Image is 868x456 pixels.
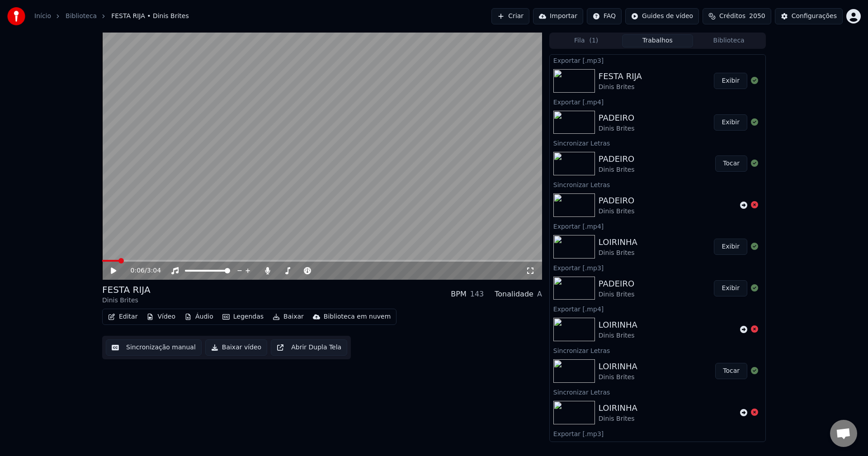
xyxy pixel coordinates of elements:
[599,165,635,174] div: Dinis Brites
[719,12,745,21] span: Créditos
[550,179,765,190] div: Sincronizar Letras
[714,114,747,131] button: Exibir
[550,55,765,66] div: Exportar [.mp3]
[599,277,635,290] div: PADEIRO
[205,339,267,356] button: Baixar vídeo
[451,289,466,300] div: BPM
[104,310,141,323] button: Editar
[147,266,161,275] span: 3:04
[599,331,637,340] div: Dinis Brites
[714,280,747,296] button: Exibir
[599,83,642,92] div: Dinis Brites
[491,8,529,24] button: Criar
[131,266,152,275] div: /
[622,34,693,47] button: Trabalhos
[102,283,151,296] div: FESTA RIJA
[550,96,765,107] div: Exportar [.mp4]
[599,153,635,165] div: PADEIRO
[106,339,202,356] button: Sincronização manual
[599,194,635,207] div: PADEIRO
[714,239,747,255] button: Exibir
[34,12,51,21] a: Início
[714,73,747,89] button: Exibir
[599,124,635,133] div: Dinis Brites
[111,12,189,21] span: FESTA RIJA • Dinis Brites
[599,402,637,414] div: LOIRINHA
[550,221,765,231] div: Exportar [.mp4]
[131,266,145,275] span: 0:06
[495,289,533,300] div: Tonalidade
[587,8,622,24] button: FAQ
[599,112,635,124] div: PADEIRO
[599,414,637,423] div: Dinis Brites
[599,360,637,373] div: LOIRINHA
[715,155,747,172] button: Tocar
[550,428,765,439] div: Exportar [.mp3]
[66,12,97,21] a: Biblioteca
[34,12,189,21] nav: breadcrumb
[219,310,267,323] button: Legendas
[599,319,637,331] div: LOIRINHA
[599,290,635,299] div: Dinis Brites
[102,296,151,305] div: Dinis Brites
[715,363,747,379] button: Tocar
[143,310,179,323] button: Vídeo
[599,373,637,382] div: Dinis Brites
[775,8,843,24] button: Configurações
[551,34,622,47] button: Fila
[693,34,764,47] button: Biblioteca
[599,249,637,258] div: Dinis Brites
[599,207,635,216] div: Dinis Brites
[181,310,217,323] button: Áudio
[599,70,642,83] div: FESTA RIJA
[7,7,25,25] img: youka
[749,12,765,21] span: 2050
[324,312,391,321] div: Biblioteca em nuvem
[550,137,765,148] div: Sincronizar Letras
[703,8,771,24] button: Créditos2050
[625,8,699,24] button: Guides de vídeo
[550,262,765,273] div: Exportar [.mp3]
[599,236,637,249] div: LOIRINHA
[550,345,765,356] div: Sincronizar Letras
[537,289,542,300] div: A
[550,386,765,397] div: Sincronizar Letras
[550,303,765,314] div: Exportar [.mp4]
[269,310,307,323] button: Baixar
[470,289,484,300] div: 143
[792,12,837,21] div: Configurações
[271,339,347,356] button: Abrir Dupla Tela
[533,8,583,24] button: Importar
[589,36,598,45] span: ( 1 )
[830,420,857,447] a: Open chat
